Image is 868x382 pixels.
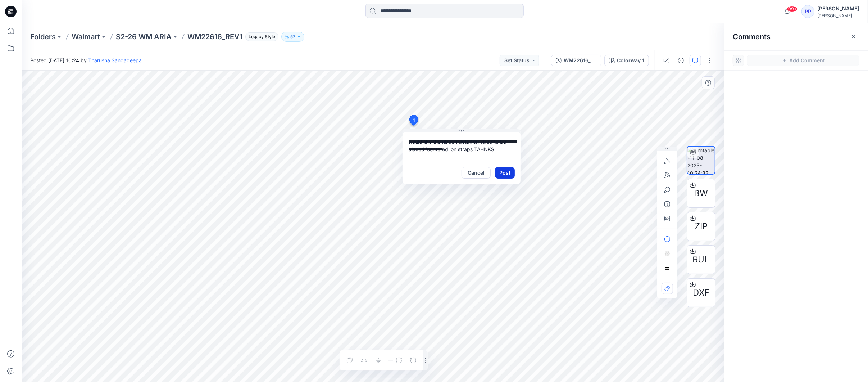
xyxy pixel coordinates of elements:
span: DXF [693,286,709,299]
img: turntable-11-08-2025-10:24:33 [687,147,715,174]
button: Colorway 1 [604,55,649,66]
a: Tharusha Sandadeepa [88,57,142,63]
button: Add Comment [747,55,859,66]
span: BW [694,187,708,200]
h2: Comments [733,32,771,41]
p: 57 [290,33,295,41]
button: WM22616_REV1 [551,55,601,66]
div: [PERSON_NAME] [817,4,859,13]
button: 57 [281,32,304,42]
span: 1 [413,117,415,123]
button: Cancel [462,167,491,179]
a: Walmart [72,32,100,42]
span: 99+ [787,6,797,12]
a: S2-26 WM ARIA [116,32,172,42]
button: Details [675,55,687,66]
button: Legacy Style [242,32,278,42]
span: Legacy Style [245,32,278,41]
span: RUL [693,253,710,266]
div: Colorway 1 [617,57,644,64]
a: Folders [30,32,56,42]
span: Posted [DATE] 10:24 by [30,57,142,64]
p: WM22616_REV1 [187,32,242,42]
div: PP [801,5,814,18]
div: [PERSON_NAME] [817,13,859,18]
span: ZIP [695,220,708,233]
button: Post [495,167,515,179]
div: WM22616_REV1 [564,57,597,64]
